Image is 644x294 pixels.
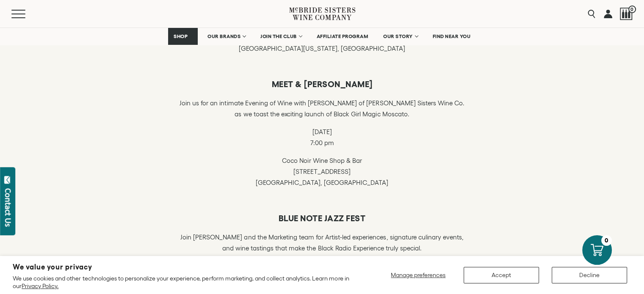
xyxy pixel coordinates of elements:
[427,28,476,45] a: FIND NEAR YOU
[202,28,251,45] a: OUR BRANDS
[176,213,468,223] h6: Blue Note Jazz Fest
[13,264,355,271] h2: We value your privacy
[311,28,374,45] a: AFFILIATE PROGRAM
[13,275,355,290] p: We use cookies and other technologies to personalize your experience, perform marketing, and coll...
[601,235,612,246] div: 0
[22,283,58,289] a: Privacy Policy.
[464,267,539,283] button: Accept
[176,43,468,54] p: [GEOGRAPHIC_DATA][US_STATE], [GEOGRAPHIC_DATA]
[378,28,423,45] a: OUR STORY
[552,267,627,283] button: Decline
[628,5,636,13] span: 0
[433,33,471,39] span: FIND NEAR YOU
[383,33,413,39] span: OUR STORY
[4,188,12,227] div: Contact Us
[391,272,445,278] span: Manage preferences
[168,28,198,45] a: SHOP
[176,155,468,188] p: Coco Noir Wine Shop & Bar [STREET_ADDRESS] [GEOGRAPHIC_DATA], [GEOGRAPHIC_DATA]
[176,79,468,89] h6: MEET & [PERSON_NAME]
[176,232,468,254] p: Join [PERSON_NAME] and the Marketing team for Artist-led experiences, signature culinary events, ...
[176,126,468,148] p: [DATE] 7:00 pm
[11,10,42,18] button: Mobile Menu Trigger
[255,28,307,45] a: JOIN THE CLUB
[176,98,468,120] p: Join us for an intimate Evening of Wine with [PERSON_NAME] of [PERSON_NAME] Sisters Wine Co. as w...
[317,33,368,39] span: AFFILIATE PROGRAM
[260,33,297,39] span: JOIN THE CLUB
[174,33,188,39] span: SHOP
[207,33,240,39] span: OUR BRANDS
[386,267,451,283] button: Manage preferences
